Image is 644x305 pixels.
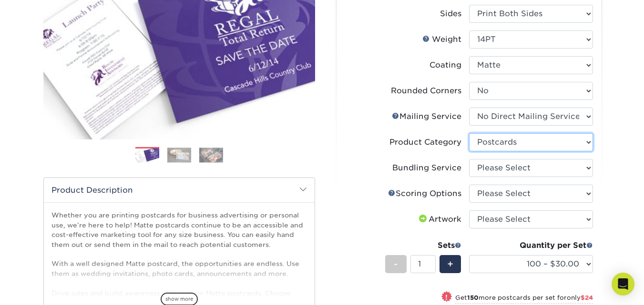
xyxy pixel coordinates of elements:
div: Open Intercom Messenger [612,273,634,295]
div: Product Category [389,137,461,148]
div: Sides [440,8,461,20]
h2: Product Description [44,178,315,202]
span: ! [445,292,448,302]
div: Quantity per Set [469,240,593,251]
span: + [447,257,453,271]
small: Get more postcards per set for [455,294,593,304]
div: Bundling Service [392,162,461,174]
div: Weight [422,34,461,45]
div: Coating [429,59,461,71]
img: Postcards 02 [167,148,191,162]
div: Scoring Options [388,188,461,199]
div: Artwork [417,214,461,225]
img: Postcards 03 [199,148,223,162]
img: Postcards 01 [135,148,159,164]
span: $24 [581,294,593,301]
span: - [394,257,398,271]
span: only [567,294,593,301]
div: Rounded Corners [391,85,461,97]
strong: 150 [467,294,479,301]
div: Mailing Service [392,111,461,122]
div: Sets [385,240,461,251]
